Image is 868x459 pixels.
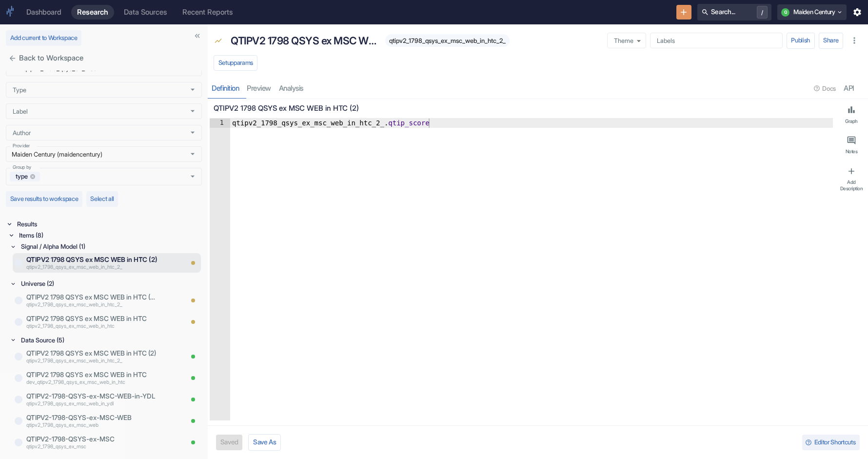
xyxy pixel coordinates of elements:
div: Universe (2) [19,278,202,289]
button: Add current to Workspace [6,30,81,46]
p: qtipv2_1798_qsys_ex_msc_web_in_ydl [26,400,182,408]
a: QTIPV2 1798 QSYS ex MSC WEB in HTC (2)qtipv2_1798_qsys_ex_msc_web_in_htc_2_ [26,255,182,271]
label: Provider [13,142,30,149]
div: Research [77,8,108,17]
a: Data Sources [118,5,173,20]
div: Data Source (5) [19,335,202,346]
div: Signal / Alpha Model (1) [19,241,202,252]
div: Dashboard [26,8,61,17]
p: QTIPV2-1798-QSYS-ex-MSC [26,434,182,444]
span: qtipv2_1798_qsys_ex_msc_web_in_htc_2_ [385,37,510,44]
div: Definition [212,84,239,93]
span: Signal [214,37,222,47]
a: QTIPV2 1798 QSYS ex MSC WEB in HTCdev_qtipv2_1798_qsys_ex_msc_web_in_htc [26,370,182,386]
button: Setupparams [214,55,257,71]
button: Collapse Sidebar [191,29,204,42]
a: QTIPV2 1798 QSYS ex MSC WEB in HTC (2)qtipv2_1798_qsys_ex_msc_web_in_htc_2_ [26,292,156,309]
div: Recent Reports [182,8,233,17]
a: Research [71,5,114,20]
button: Open [187,105,198,117]
div: Add Description [839,179,864,191]
p: QTIPV2 1798 QSYS ex MSC WEB in HTC [26,314,156,323]
a: Recent Reports [177,5,238,20]
p: QTIPV2 1798 QSYS ex MSC WEB in HTC [26,370,182,379]
button: QMaiden Century [777,4,847,20]
p: QTIPV2-1798-QSYS-ex-MSC-WEB-in-YDL [26,391,182,401]
p: qtipv2_1798_qsys_ex_msc_web_in_htc_2_ [26,301,156,309]
a: QTIPV2 1798 QSYS ex MSC WEB in HTCqtipv2_1798_qsys_ex_msc_web_in_htc [26,314,156,330]
p: qtipv2_1798_qsys_ex_msc_web [26,421,182,429]
p: qtipv2_1798_qsys_ex_msc [26,443,182,451]
button: Save results to workspace [6,191,82,207]
button: Share [819,33,843,48]
button: Graph [837,101,866,128]
label: Group by [13,164,31,171]
p: QTIPV2 1798 QSYS ex MSC WEB in HTC (2) [214,103,829,114]
div: type [10,172,40,181]
div: Q [781,8,789,17]
p: qtipv2_1798_qsys_ex_msc_web_in_htc [26,322,156,330]
span: type [12,172,32,181]
div: Items (8) [17,230,202,241]
button: Open [187,127,198,139]
p: qtipv2_1798_qsys_ex_msc_web_in_htc_2_ [26,357,182,365]
button: Open [187,171,198,182]
p: QTIPV2 1798 QSYS ex MSC WEB in HTC (2) [26,348,182,358]
button: Publish [787,33,815,48]
p: qtipv2_1798_qsys_ex_msc_web_in_htc_2_ [26,264,182,272]
button: New Resource [676,5,691,20]
button: Docs [810,81,840,97]
a: QTIPV2-1798-QSYS-ex-MSC-WEBqtipv2_1798_qsys_ex_msc_web [26,413,182,429]
button: close [6,52,19,65]
div: QTIPV2 1798 QSYS ex MSC WEB in HTC (2) [228,30,380,51]
button: Notes [837,132,866,159]
div: Data Sources [124,8,167,17]
a: QTIPV2 1798 QSYS ex MSC WEB in HTC (2)qtipv2_1798_qsys_ex_msc_web_in_htc_2_ [26,348,182,365]
p: QTIPV2-1798-QSYS-ex-MSC-WEB [26,413,182,422]
div: 1 [210,119,230,128]
button: Open [187,84,198,96]
p: QTIPV2 1798 QSYS ex MSC WEB in HTC (2) [26,292,156,302]
p: Back to Workspace [19,53,83,63]
a: QTIPV2-1798-QSYS-ex-MSCqtipv2_1798_qsys_ex_msc [26,434,182,451]
p: dev_qtipv2_1798_qsys_ex_msc_web_in_htc [26,379,182,386]
p: QTIPV2 1798 QSYS ex MSC WEB in HTC (2) [26,255,182,264]
div: Results [15,219,202,230]
button: Editor Shortcuts [802,435,860,450]
button: Search.../ [697,4,771,20]
button: Open [187,148,198,160]
button: Save As [248,434,281,451]
a: QTIPV2-1798-QSYS-ex-MSC-WEB-in-YDLqtipv2_1798_qsys_ex_msc_web_in_ydl [26,391,182,408]
div: resource tabs [208,79,868,99]
p: QTIPV2 1798 QSYS ex MSC WEB in HTC (2) [231,33,377,49]
a: Dashboard [20,5,67,20]
button: Select all [86,191,118,207]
